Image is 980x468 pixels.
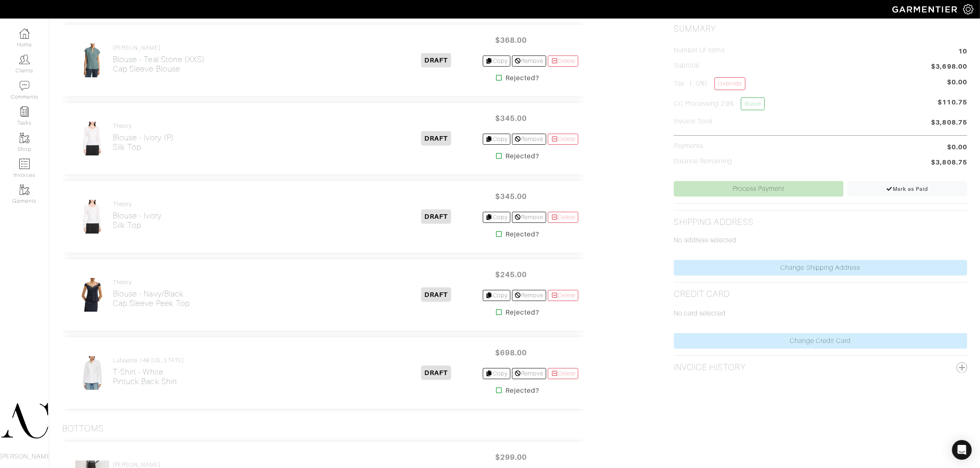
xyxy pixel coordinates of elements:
h2: T-Shirt - White Pintuck Back Shirt [113,367,184,386]
span: $3,808.75 [931,118,967,129]
span: $0.00 [947,142,967,152]
span: DRAFT [421,287,451,302]
h5: Balance Remaining [674,158,732,165]
a: Mark as Paid [847,181,967,197]
span: Mark as Paid [886,186,929,192]
h5: Invoice Total [674,118,713,125]
a: Copy [483,368,510,379]
h4: Theory [113,279,190,286]
span: $345.00 [486,188,535,205]
a: [PERSON_NAME] Blouse - Teal Stone (XXS)Cap Sleeve Blouse [113,44,205,74]
a: Copy [483,56,510,67]
a: Remove [512,290,546,301]
span: $299.00 [486,448,535,466]
a: Lafayette 148 [US_STATE] T-Shirt - WhitePintuck Back Shirt [113,357,184,386]
h2: Shipping Address [674,217,754,227]
img: clients-icon-6bae9207a08558b7cb47a8932f037763ab4055f8c8b6bfacd5dc20c3e0201464.png [19,54,30,65]
h4: Lafayette 148 [US_STATE] [113,357,184,364]
span: $368.00 [486,31,535,49]
h5: Tax ( : 0%) [674,77,745,90]
img: orders-icon-0abe47150d42831381b5fb84f609e132dff9fe21cb692f30cb5eec754e2cba89.png [19,159,30,169]
h5: Number of Items [674,46,725,54]
img: garments-icon-b7da505a4dc4fd61783c78ac3ca0ef83fa9d6f193b1c9dc38574b1d14d53ca28.png [19,185,30,195]
img: reminder-icon-8004d30b9f0a5d33ae49ab947aed9ed385cf756f9e5892f1edd6e32f2345188e.png [19,107,30,117]
a: Change Shipping Address [674,260,967,276]
img: YggfGMYxd716zvRyWFE71fzy [78,356,106,390]
span: $698.00 [486,344,535,361]
span: DRAFT [421,209,451,224]
span: DRAFT [421,366,451,380]
img: garmentier-logo-header-white-b43fb05a5012e4ada735d5af1a66efaba907eab6374d6393d1fbf88cb4ef424d.png [888,2,963,16]
img: KgjnebRf7zNpWpJsPaJD4tPq [78,278,106,312]
a: Theory Blouse - Ivory (P)Silk Top [113,123,174,152]
a: Copy [483,212,510,223]
span: $3,808.75 [931,158,967,169]
a: Theory Blouse - IvorySilk Top [113,201,162,230]
a: Override [715,77,745,90]
a: Remove [512,368,546,379]
a: Waive [741,97,765,110]
img: dashboard-icon-dbcd8f5a0b271acd01030246c82b418ddd0df26cd7fceb0bd07c9910d44c42f6.png [19,28,30,39]
a: Remove [512,212,546,223]
img: 3uxyrBTkzTTKswQEHupnsa67 [78,121,106,156]
img: garments-icon-b7da505a4dc4fd61783c78ac3ca0ef83fa9d6f193b1c9dc38574b1d14d53ca28.png [19,133,30,143]
a: Process Payment [674,181,843,197]
strong: Rejected? [505,229,539,239]
a: Remove [512,56,546,67]
a: Remove [512,134,546,145]
strong: Rejected? [505,386,539,396]
img: JQ6LqQDe16oEVjgpZ2F5LrK5 [78,199,106,234]
a: Copy [483,134,510,145]
h5: Payments [674,142,703,150]
a: Delete [548,212,578,223]
a: Delete [548,134,578,145]
a: Theory Blouse - Navy/BlackCap Sleeve Peek Top [113,279,190,308]
img: fkVFYg3Rge1eCuSJaFHe3KFM [78,43,106,78]
span: DRAFT [421,131,451,146]
h4: Theory [113,123,174,130]
img: gear-icon-white-bd11855cb880d31180b6d7d6211b90ccbf57a29d726f0c71d8c61bd08dd39cc2.png [963,4,973,14]
strong: Rejected? [505,73,539,83]
a: Copy [483,290,510,301]
h4: [PERSON_NAME] [113,44,205,51]
span: $3,698.00 [931,62,967,73]
a: Delete [548,290,578,301]
span: $110.75 [938,97,967,114]
div: Open Intercom Messenger [952,440,972,460]
img: comment-icon-a0a6a9ef722e966f86d9cbdc48e553b5cf19dbc54f86b18d962a5391bc8f6eb6.png [19,81,30,91]
strong: Rejected? [505,308,539,317]
span: 10 [958,46,967,58]
span: DRAFT [421,53,451,67]
h2: Credit Card [674,289,730,299]
span: $245.00 [486,266,535,283]
a: Delete [548,368,578,379]
h3: Bottoms [62,424,104,434]
strong: Rejected? [505,151,539,161]
p: No card selected [674,308,967,318]
h5: CC Processing 2.9% [674,97,765,110]
p: No address selected [674,235,967,245]
span: $345.00 [486,109,535,127]
h4: Theory [113,201,162,208]
a: Delete [548,56,578,67]
h5: Subtotal [674,62,699,70]
h2: Blouse - Navy/Black Cap Sleeve Peek Top [113,289,190,308]
a: Change Credit Card [674,333,967,349]
h2: Blouse - Ivory Silk Top [113,211,162,230]
h2: Blouse - Teal Stone (XXS) Cap Sleeve Blouse [113,55,205,74]
h2: Summary [674,24,967,34]
span: $0.00 [947,77,967,87]
h2: Invoice History [674,362,745,373]
h2: Blouse - Ivory (P) Silk Top [113,133,174,152]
